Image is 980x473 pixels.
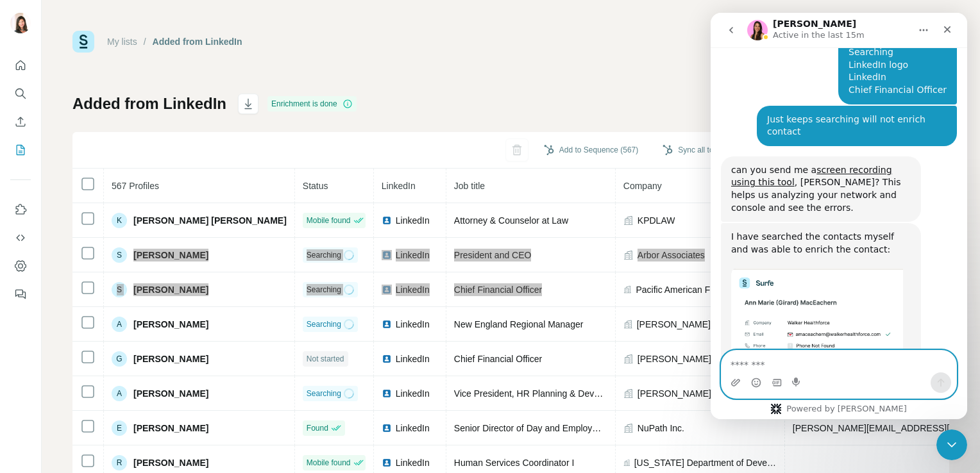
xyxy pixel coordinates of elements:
[396,249,430,261] span: LinkedIn
[112,455,127,470] div: R
[307,388,341,399] span: Searching
[267,96,357,112] div: Enrichment is done
[10,13,31,33] img: Avatar
[396,318,430,331] span: LinkedIn
[10,254,31,278] button: Dashboard
[10,110,31,133] button: Enrich CSV
[454,285,542,295] span: Chief Financial Officer
[10,54,31,77] button: Quick start
[454,250,532,260] span: President and CEO
[107,37,137,47] a: My lists
[133,214,287,227] span: [PERSON_NAME] [PERSON_NAME]
[307,353,344,365] span: Not started
[307,249,341,261] span: Searching
[112,386,127,401] div: A
[454,319,584,329] span: New England Regional Manager
[10,198,31,221] button: Use Surfe on LinkedIn
[382,215,392,226] img: LinkedIn logo
[112,317,127,332] div: A
[133,249,208,261] span: [PERSON_NAME]
[454,458,575,468] span: Human Services Coordinator I
[396,283,430,296] span: LinkedIn
[396,422,430,435] span: LinkedIn
[936,429,967,460] iframe: Intercom live chat
[303,181,328,191] span: Status
[396,353,430,365] span: LinkedIn
[72,94,226,114] h1: Added from LinkedIn
[112,282,127,297] div: S
[133,353,208,365] span: [PERSON_NAME]
[307,215,351,226] span: Mobile found
[454,423,659,433] span: Senior Director of Day and Employment Operations
[454,215,568,226] span: Attorney & Counselor at Law
[10,138,31,162] button: My lists
[638,387,760,400] span: [PERSON_NAME] Healthforce
[10,283,31,306] button: Feedback
[10,82,31,105] button: Search
[382,354,392,364] img: LinkedIn logo
[133,387,208,400] span: [PERSON_NAME]
[112,247,127,263] div: S
[638,214,675,227] span: KPDLAW
[396,456,430,469] span: LinkedIn
[638,353,760,365] span: [PERSON_NAME] Healthforce
[454,354,542,364] span: Chief Financial Officer
[133,456,208,469] span: [PERSON_NAME]
[153,35,242,48] div: Added from LinkedIn
[307,284,341,295] span: Searching
[623,181,662,191] span: Company
[638,249,705,261] span: Arbor Associates
[454,388,631,399] span: Vice President, HR Planning & Development
[112,181,159,191] span: 567 Profiles
[711,13,967,419] iframe: Intercom live chat
[382,285,392,295] img: LinkedIn logo
[382,458,392,468] img: LinkedIn logo
[382,388,392,399] img: LinkedIn logo
[307,422,328,434] span: Found
[654,140,775,160] button: Sync all to HubSpot (567)
[112,213,127,228] div: K
[396,387,430,400] span: LinkedIn
[144,35,146,48] li: /
[535,140,647,160] button: Add to Sequence (567)
[382,423,392,433] img: LinkedIn logo
[638,422,684,435] span: NuPath Inc.
[133,422,208,435] span: [PERSON_NAME]
[396,214,430,227] span: LinkedIn
[133,283,208,296] span: [PERSON_NAME]
[307,319,341,330] span: Searching
[634,456,777,469] span: [US_STATE] Department of Developmental Services
[133,318,208,331] span: [PERSON_NAME]
[454,181,485,191] span: Job title
[382,181,416,191] span: LinkedIn
[636,283,776,296] span: Pacific American Fish Company (PAFCO)
[637,318,777,331] span: [PERSON_NAME] [PERSON_NAME]
[10,226,31,249] button: Use Surfe API
[112,351,127,367] div: G
[112,420,127,436] div: E
[307,457,351,469] span: Mobile found
[382,250,392,260] img: LinkedIn logo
